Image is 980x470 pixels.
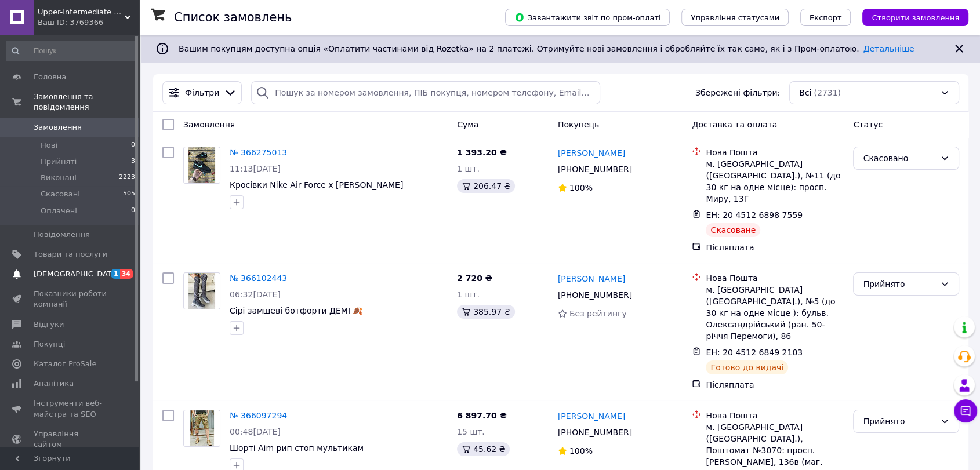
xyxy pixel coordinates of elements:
[38,7,125,17] span: Upper-Intermediate Store
[185,87,219,99] span: Фільтри
[230,180,403,190] a: Кросівки Nike Air Force x [PERSON_NAME]
[34,339,65,349] span: Покупці
[131,140,135,151] span: 0
[34,359,96,369] span: Каталог ProSale
[251,81,600,104] input: Пошук за номером замовлення, ПІБ покупця, номером телефону, Email, номером накладної
[34,249,107,260] span: Товари та послуги
[954,399,977,422] button: Чат з покупцем
[457,442,510,456] div: 45.62 ₴
[706,410,844,421] div: Нова Пошта
[34,429,107,450] span: Управління сайтом
[853,120,883,129] span: Статус
[230,411,287,420] a: № 366097294
[810,13,842,22] span: Експорт
[706,360,788,374] div: Готово до видачі
[188,147,216,183] img: Фото товару
[457,305,515,319] div: 385.97 ₴
[558,147,625,159] a: [PERSON_NAME]
[34,269,119,279] span: [DEMOGRAPHIC_DATA]
[41,156,77,167] span: Прийняті
[174,10,292,24] h1: Список замовлень
[457,148,507,157] span: 1 393.20 ₴
[457,274,492,283] span: 2 720 ₴
[179,44,914,53] span: Вашим покупцям доступна опція «Оплатити частинами від Rozetka» на 2 платежі. Отримуйте нові замов...
[34,229,90,240] span: Повідомлення
[190,410,214,446] img: Фото товару
[706,272,844,284] div: Нова Пошта
[863,278,935,290] div: Прийнято
[706,348,803,357] span: ЕН: 20 4512 6849 2103
[183,272,220,309] a: Фото товару
[862,9,968,26] button: Створити замовлення
[34,122,82,133] span: Замовлення
[569,309,627,318] span: Без рейтингу
[230,274,287,283] a: № 366102443
[38,17,139,28] div: Ваш ID: 3769366
[558,120,599,129] span: Покупець
[457,411,507,420] span: 6 897.70 ₴
[457,164,480,173] span: 1 шт.
[457,120,478,129] span: Cума
[706,158,844,205] div: м. [GEOGRAPHIC_DATA] ([GEOGRAPHIC_DATA].), №11 (до 30 кг на одне місце): просп. Миру, 13Г
[183,410,220,447] a: Фото товару
[800,9,851,26] button: Експорт
[681,9,789,26] button: Управління статусами
[34,289,107,309] span: Показники роботи компанії
[706,210,803,220] span: ЕН: 20 4512 6898 7559
[569,446,593,456] span: 100%
[799,87,811,99] span: Всі
[706,223,760,237] div: Скасоване
[34,319,64,330] span: Відгуки
[188,273,216,309] img: Фото товару
[230,306,362,315] a: Сірі замшеві ботфорти ДЕМІ 🍂
[558,410,625,422] a: [PERSON_NAME]
[230,148,287,157] a: № 366275013
[814,88,841,97] span: (2731)
[706,379,844,391] div: Післяплата
[41,173,77,183] span: Виконані
[457,290,480,299] span: 1 шт.
[183,147,220,184] a: Фото товару
[230,443,364,453] a: Шорті Aim рип стоп мультикам
[34,72,66,82] span: Головна
[872,13,959,22] span: Створити замовлення
[111,269,120,279] span: 1
[706,147,844,158] div: Нова Пошта
[457,427,485,436] span: 15 шт.
[34,378,74,389] span: Аналітика
[558,165,632,174] span: [PHONE_NUMBER]
[131,206,135,216] span: 0
[514,12,660,23] span: Завантажити звіт по пром-оплаті
[120,269,133,279] span: 34
[569,183,593,192] span: 100%
[119,173,135,183] span: 2223
[505,9,670,26] button: Завантажити звіт по пром-оплаті
[706,242,844,253] div: Післяплата
[41,140,57,151] span: Нові
[230,164,281,173] span: 11:13[DATE]
[183,120,235,129] span: Замовлення
[558,428,632,437] span: [PHONE_NUMBER]
[691,13,779,22] span: Управління статусами
[41,189,80,199] span: Скасовані
[34,92,139,112] span: Замовлення та повідомлення
[863,415,935,428] div: Прийнято
[41,206,77,216] span: Оплачені
[863,44,914,53] a: Детальніше
[131,156,135,167] span: 3
[34,398,107,419] span: Інструменти веб-майстра та SEO
[230,427,281,436] span: 00:48[DATE]
[692,120,777,129] span: Доставка та оплата
[706,284,844,342] div: м. [GEOGRAPHIC_DATA] ([GEOGRAPHIC_DATA].), №5 (до 30 кг на одне місце ): бульв. Олександрійський ...
[695,87,780,99] span: Збережені фільтри:
[558,273,625,285] a: [PERSON_NAME]
[6,41,136,61] input: Пошук
[863,152,935,165] div: Скасовано
[230,290,281,299] span: 06:32[DATE]
[457,179,515,193] div: 206.47 ₴
[558,290,632,300] span: [PHONE_NUMBER]
[851,12,968,21] a: Створити замовлення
